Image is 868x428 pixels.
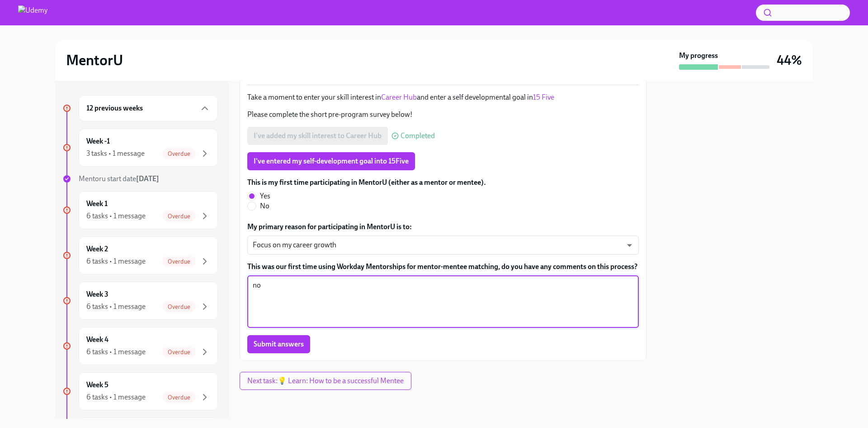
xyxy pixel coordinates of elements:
[247,92,639,102] p: Take a moment to enter your skill interest in and enter a self developmental goal in
[254,340,304,349] span: Submit answers
[247,376,404,385] span: Next task : 💡 Learn: How to be a successful Mentee
[86,211,146,221] div: 6 tasks • 1 message
[62,327,218,365] a: Week 46 tasks • 1 messageOverdue
[162,213,196,220] span: Overdue
[401,132,435,139] span: Completed
[62,236,218,274] a: Week 26 tasks • 1 messageOverdue
[86,289,108,299] h6: Week 3
[79,95,218,121] div: 12 previous weeks
[247,222,639,232] label: My primary reason for participating in MentorU is to:
[247,178,486,188] label: This is my first time participating in MentorU (either as a mentor or mentee).
[260,201,269,211] span: No
[66,51,123,69] h2: MentorU
[679,51,718,61] strong: My progress
[247,236,639,255] div: Focus on my career growth
[86,149,145,159] div: 3 tasks • 1 message
[62,372,218,410] a: Week 56 tasks • 1 messageOverdue
[62,282,218,320] a: Week 36 tasks • 1 messageOverdue
[86,256,146,266] div: 6 tasks • 1 message
[86,380,108,390] h6: Week 5
[136,174,159,183] strong: [DATE]
[86,347,146,357] div: 6 tasks • 1 message
[247,335,310,353] button: Submit answers
[162,150,196,157] span: Overdue
[162,303,196,310] span: Overdue
[86,302,146,312] div: 6 tasks • 1 message
[240,372,411,390] button: Next task:💡 Learn: How to be a successful Mentee
[79,174,159,183] span: Mentoru start date
[247,152,415,170] button: I've entered my self-development goal into 15Five
[247,262,639,272] label: This was our first time using Workday Mentorships for mentor-mentee matching, do you have any com...
[62,174,218,184] a: Mentoru start date[DATE]
[254,157,409,166] span: I've entered my self-development goal into 15Five
[86,199,108,209] h6: Week 1
[86,103,143,113] h6: 12 previous weeks
[62,191,218,229] a: Week 16 tasks • 1 messageOverdue
[86,244,108,254] h6: Week 2
[260,191,270,201] span: Yes
[18,5,47,20] img: Udemy
[86,335,108,345] h6: Week 4
[381,93,417,101] a: Career Hub
[533,93,554,101] a: 15 Five
[162,394,196,401] span: Overdue
[86,136,110,146] h6: Week -1
[162,349,196,356] span: Overdue
[86,392,146,402] div: 6 tasks • 1 message
[247,110,639,120] p: Please complete the short pre-program survey below!
[62,129,218,167] a: Week -13 tasks • 1 messageOverdue
[253,280,633,323] textarea: no
[777,52,802,68] h3: 44%
[162,258,196,265] span: Overdue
